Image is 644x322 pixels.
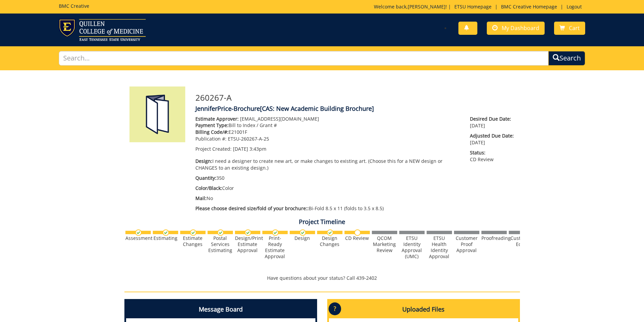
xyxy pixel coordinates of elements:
div: Design Changes [317,235,342,247]
span: Payment Type: [195,122,229,128]
div: Customer Proof Approval [454,235,479,253]
span: Adjusted Due Date: [470,132,515,139]
span: Mail: [195,195,207,201]
h4: Message Board [126,301,315,318]
a: Cart [554,22,585,35]
div: Design [290,235,315,241]
h4: JenniferPrice-Brochure [195,105,515,112]
img: checkmark [272,229,279,236]
p: Color [195,185,460,192]
div: Estimating [153,235,178,241]
div: Customer Edits [509,235,534,247]
img: Product featured image [129,86,185,142]
button: Search [548,51,585,66]
img: ETSU logo [59,19,146,41]
span: Desired Due Date: [470,116,515,122]
span: Quantity: [195,175,216,181]
h3: 260267-A [195,93,515,102]
img: checkmark [190,229,196,236]
span: ETSU-260267-A-25 [228,135,269,142]
a: My Dashboard [487,22,545,35]
p: ? [329,302,341,315]
a: ETSU Homepage [451,3,495,10]
div: QCOM Marketing Review [372,235,397,253]
p: Bill to Index / Grant # [195,122,460,129]
p: Welcome back, ! | | | [374,3,585,10]
img: no [354,229,361,236]
span: My Dashboard [502,24,539,32]
p: 350 [195,175,460,181]
span: Color/Black: [195,185,222,191]
p: E21001F [195,129,460,135]
span: Publication #: [195,135,226,142]
input: Search... [59,51,549,66]
span: Cart [569,24,580,32]
div: Postal Services Estimating [208,235,233,253]
p: Bi-Fold 8.5 x 11 (folds to 3.5 x 8.5) [195,205,460,212]
p: [EMAIL_ADDRESS][DOMAIN_NAME] [195,116,460,122]
img: checkmark [245,229,251,236]
div: Print-Ready Estimate Approval [262,235,288,259]
a: [PERSON_NAME] [408,3,446,10]
a: Logout [563,3,585,10]
p: [DATE] [470,116,515,129]
span: Estimate Approver: [195,116,239,122]
span: [DATE] 3:43pm [233,146,266,152]
div: ETSU Health Identity Approval [427,235,452,259]
img: checkmark [135,229,142,236]
h4: Uploaded Files [329,301,518,318]
span: [CAS: New Academic Building Brochure] [260,104,374,113]
span: Billing Code/#: [195,129,229,135]
div: Estimate Changes [180,235,206,247]
p: No [195,195,460,202]
img: checkmark [217,229,224,236]
p: [DATE] [470,132,515,146]
div: CD Review [344,235,370,241]
img: checkmark [327,229,333,236]
a: BMC Creative Homepage [498,3,560,10]
div: Design/Print Estimate Approval [235,235,260,253]
img: checkmark [300,229,306,236]
span: Project Created: [195,146,232,152]
p: CD Review [470,149,515,163]
p: I need a designer to create new art, or make changes to existing art. (Choose this for a NEW desi... [195,158,460,171]
span: Design: [195,158,212,164]
h4: Project Timeline [124,219,520,225]
img: checkmark [163,229,169,236]
h5: BMC Creative [59,3,89,8]
div: Proofreading [481,235,507,241]
div: ETSU Identity Approval (UMC) [399,235,425,259]
p: Have questions about your status? Call 439-2402 [124,275,520,281]
div: Assessment [125,235,151,241]
span: Please choose desired size/fold of your brochure:: [195,205,309,212]
span: Status: [470,149,515,156]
